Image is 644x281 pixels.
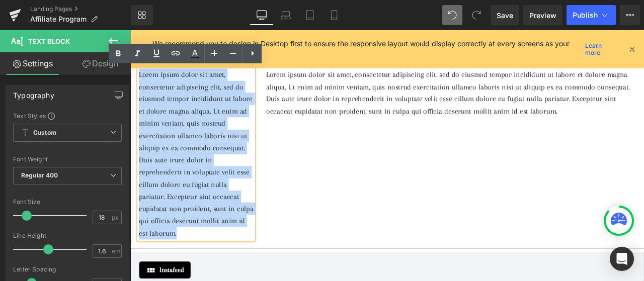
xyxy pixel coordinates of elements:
strong: Let's partner up. [275,18,334,28]
span: Text Block [28,37,70,45]
b: Regular 400 [21,171,58,179]
span: Preview [529,10,556,21]
div: Typography [13,85,54,100]
a: Preview [523,5,562,25]
button: More [620,5,640,25]
a: Design [67,52,133,75]
div: Open Intercom Messenger [610,247,634,271]
a: Laptop [274,5,298,25]
span: Affiliate Program [30,15,87,23]
a: Desktop [250,5,274,25]
a: Mobile [322,5,346,25]
div: Font Weight [13,156,122,163]
a: New Library [131,5,153,25]
span: em [112,248,120,254]
p: We recommend you to design in Desktop first to ensure the responsive layout would display correct... [152,38,581,60]
div: Font Size [13,199,122,206]
a: Landing Pages [30,5,131,13]
b: Custom [33,129,56,137]
button: Publish [567,5,616,25]
p: Lorem ipsum dolor sit amet, consectetur adipiscing elit, sed do eiusmod tempor incididunt ut labo... [10,46,146,248]
div: Letter Spacing [13,266,122,273]
div: Line Height [13,232,122,239]
div: Text Styles [13,112,122,120]
a: Learn more [581,43,620,55]
a: Tablet [298,5,322,25]
span: px [112,214,120,221]
button: Undo [442,5,462,25]
span: Save [497,10,513,21]
p: Lorem ipsum dolor sit amet, consectetur adipiscing elit, sed do eiusmod tempor incididunt ut labo... [161,46,599,104]
button: Redo [466,5,487,25]
span: Publish [573,11,598,19]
